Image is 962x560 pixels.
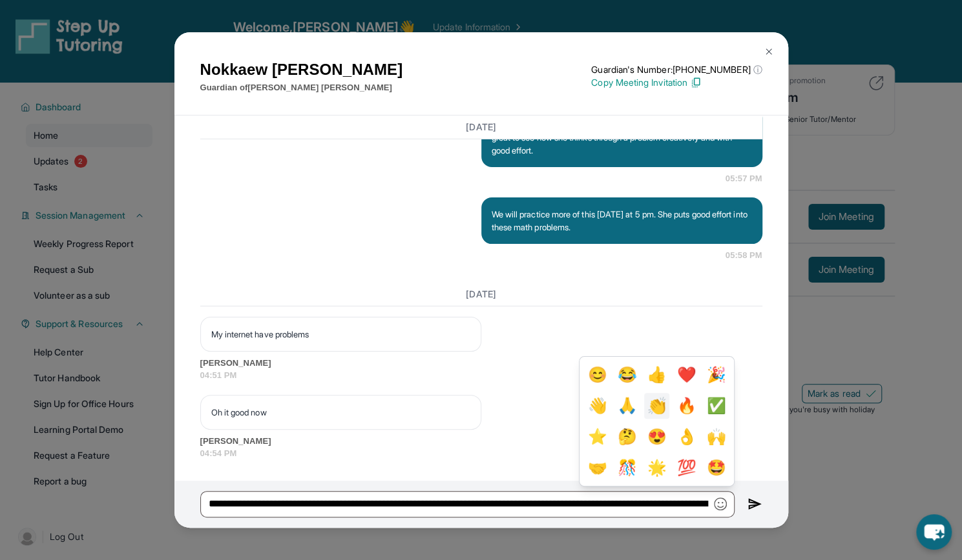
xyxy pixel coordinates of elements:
[764,46,774,57] img: Close Icon
[704,424,729,450] button: 🙌
[591,76,762,89] p: Copy Meeting Invitation
[614,424,639,450] button: 🤔
[200,447,762,460] span: 04:54 PM
[200,81,403,94] p: Guardian of [PERSON_NAME] [PERSON_NAME]
[753,63,762,76] span: ⓘ
[674,362,699,388] button: ❤️
[211,328,470,341] p: My internet have problems
[704,362,729,388] button: 🎉
[200,288,762,301] h3: [DATE]
[644,362,669,388] button: 👍
[704,393,729,419] button: ✅
[614,393,639,419] button: 🙏
[690,77,702,88] img: Copy Icon
[726,172,762,185] span: 05:57 PM
[200,369,762,382] span: 04:51 PM
[585,393,609,419] button: 👋
[585,455,609,481] button: 🤝
[614,455,639,481] button: 🎊
[585,424,609,450] button: ⭐
[644,424,669,450] button: 😍
[674,455,699,481] button: 💯
[644,455,669,481] button: 🌟
[492,208,752,234] p: We will practice more of this [DATE] at 5 pm. She puts good effort into these math problems.
[200,58,403,81] h1: Nokkaew [PERSON_NAME]
[726,249,762,262] span: 05:58 PM
[916,514,952,550] button: chat-button
[674,393,699,419] button: 🔥
[591,63,762,76] p: Guardian's Number: [PHONE_NUMBER]
[614,362,639,388] button: 😂
[200,121,762,134] h3: [DATE]
[200,435,762,448] span: [PERSON_NAME]
[211,406,470,419] p: Oh it good now
[748,496,762,512] img: Send icon
[200,357,762,370] span: [PERSON_NAME]
[585,362,609,388] button: 😊
[644,393,669,419] button: 👏
[704,455,729,481] button: 🤩
[714,497,727,510] img: Emoji
[674,424,699,450] button: 👌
